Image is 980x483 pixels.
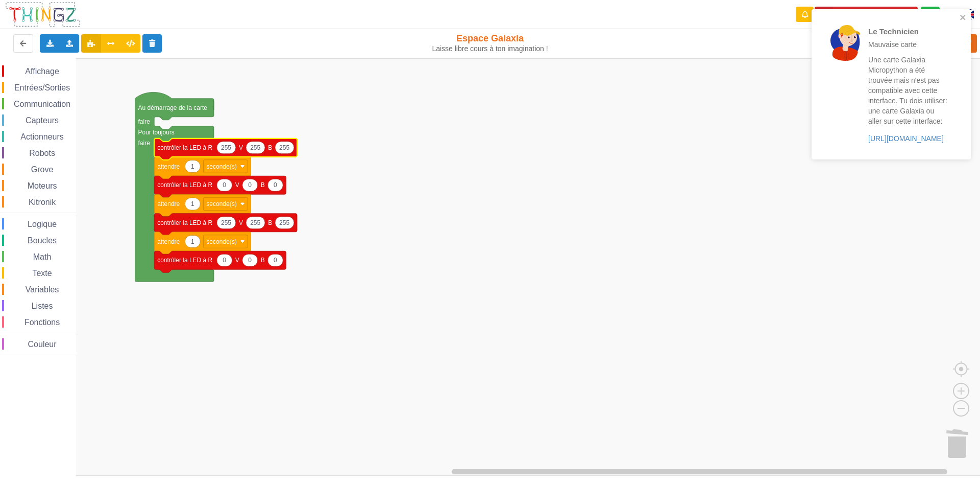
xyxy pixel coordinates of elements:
[13,83,71,92] span: Entrées/Sorties
[5,1,81,28] img: thingz_logo.png
[19,132,65,141] span: Actionneurs
[26,220,58,228] span: Logique
[30,302,55,310] span: Listes
[960,13,967,23] button: close
[235,181,239,189] text: V
[157,200,180,208] text: attendre
[261,257,265,264] text: B
[268,219,272,226] text: B
[138,140,151,147] text: faire
[23,67,60,76] span: Affichage
[223,257,226,264] text: 0
[815,7,918,22] button: Appairer une carte
[12,100,72,108] span: Communication
[30,165,55,174] span: Grove
[274,181,277,189] text: 0
[248,181,252,189] text: 0
[27,340,58,349] span: Couleur
[279,219,289,226] text: 255
[157,238,180,245] text: attendre
[157,144,212,151] text: contrôler la LED à R
[279,144,289,151] text: 255
[250,219,260,226] text: 255
[157,181,212,189] text: contrôler la LED à R
[31,269,53,278] span: Texte
[157,257,212,264] text: contrôler la LED à R
[206,163,236,170] text: seconde(s)
[32,252,53,261] span: Math
[261,181,265,189] text: B
[206,238,236,245] text: seconde(s)
[268,144,272,151] text: B
[250,144,260,151] text: 255
[191,163,194,170] text: 1
[138,129,175,136] text: Pour toujours
[23,318,61,327] span: Fonctions
[239,144,243,151] text: V
[26,236,58,245] span: Boucles
[868,134,944,143] a: [URL][DOMAIN_NAME]
[24,285,61,294] span: Variables
[24,116,60,125] span: Capteurs
[223,181,226,189] text: 0
[868,55,948,126] p: Une carte Galaxia Micropython a été trouvée mais n'est pas compatible avec cette interface. Tu do...
[274,257,277,264] text: 0
[239,219,243,226] text: V
[138,118,151,125] text: faire
[138,104,208,111] text: Au démarrage de la carte
[868,26,948,37] p: Le Technicien
[405,44,576,53] div: Laisse libre cours à ton imagination !
[191,238,194,245] text: 1
[157,219,212,226] text: contrôler la LED à R
[405,33,576,53] div: Espace Galaxia
[191,200,194,208] text: 1
[221,219,231,226] text: 255
[221,144,231,151] text: 255
[868,39,948,50] p: Mauvaise carte
[157,163,180,170] text: attendre
[235,257,239,264] text: V
[27,198,57,206] span: Kitronik
[26,181,59,190] span: Moteurs
[248,257,252,264] text: 0
[206,200,236,208] text: seconde(s)
[28,149,57,157] span: Robots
